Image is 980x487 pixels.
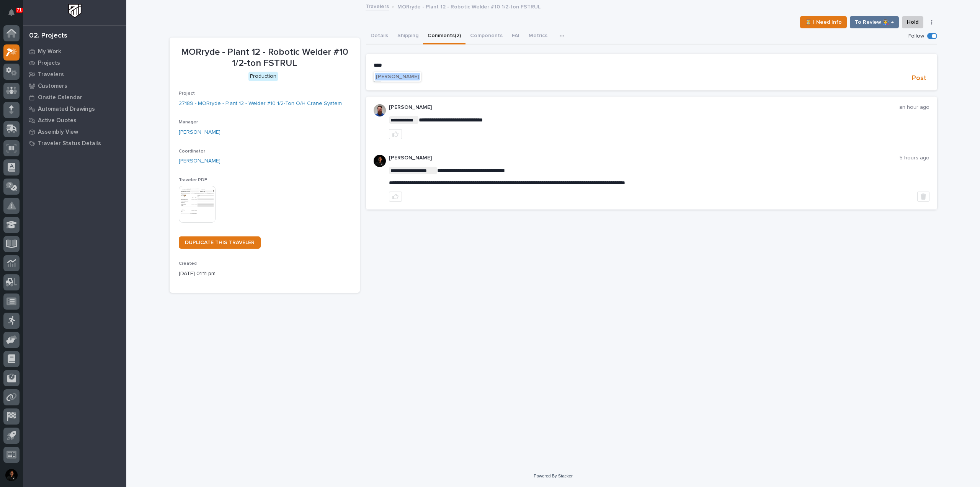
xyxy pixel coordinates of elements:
button: Details [366,28,393,44]
p: My Work [38,48,61,55]
button: like this post [389,192,402,202]
button: Notifications [3,5,20,21]
a: Powered By Stacker [534,474,572,478]
p: Assembly View [38,129,78,136]
a: [PERSON_NAME] [179,157,220,165]
button: [PERSON_NAME] [375,73,420,80]
a: Travelers [23,69,126,80]
button: FAI [507,28,524,44]
div: 02. Projects [29,32,67,40]
button: Metrics [524,28,552,44]
img: Workspace Logo [68,4,82,18]
span: DUPLICATE THIS TRAVELER [185,240,255,245]
p: an hour ago [899,104,929,111]
button: Components [465,28,507,44]
p: Traveler Status Details [38,140,101,147]
span: [PERSON_NAME] [376,74,419,79]
a: Automated Drawings [23,103,126,115]
span: Post [912,74,926,83]
a: Travelers [366,2,389,10]
p: MORryde - Plant 12 - Robotic Welder #10 1/2-ton FSTRUL [397,2,541,10]
span: Hold [907,18,918,27]
p: [DATE] 01:11 pm [179,270,351,278]
p: Projects [38,60,60,67]
span: Coordinator [179,149,205,154]
button: Shipping [393,28,423,44]
p: 71 [17,7,22,13]
a: Active Quotes [23,115,126,126]
p: Onsite Calendar [38,94,82,101]
a: Onsite Calendar [23,92,126,103]
a: Traveler Status Details [23,138,126,149]
a: Assembly View [23,126,126,138]
button: like this post [389,129,402,139]
p: [PERSON_NAME] [389,155,900,161]
p: Active Quotes [38,117,77,124]
button: Post [909,74,929,83]
p: Travelers [38,71,64,78]
span: To Review 👨‍🏭 → [855,18,894,27]
span: ⏳ I Need Info [805,18,842,27]
span: Manager [179,120,198,125]
div: Production [248,72,278,81]
a: Customers [23,80,126,92]
p: MORryde - Plant 12 - Robotic Welder #10 1/2-ton FSTRUL [179,47,351,69]
img: 6hTokn1ETDGPf9BPokIQ [374,104,386,116]
a: DUPLICATE THIS TRAVELER [179,236,261,249]
span: Created [179,261,197,266]
a: [PERSON_NAME] [179,128,220,136]
button: Comments (2) [423,28,465,44]
p: Automated Drawings [38,106,95,113]
div: Notifications71 [10,9,20,21]
button: To Review 👨‍🏭 → [850,16,899,28]
a: My Work [23,46,126,57]
p: [PERSON_NAME] [389,104,899,111]
button: ⏳ I Need Info [800,16,847,28]
span: Project [179,91,195,96]
a: Projects [23,57,126,69]
p: Customers [38,83,67,90]
button: Delete post [917,192,929,202]
button: users-avatar [3,467,20,483]
img: 1cuUYOxSRWZudHgABrOC [374,155,386,167]
p: Follow [908,33,924,39]
a: 27189 - MORryde - Plant 12 - Welder #10 1/2-Ton O/H Crane System [179,100,342,108]
span: Traveler PDF [179,178,207,182]
p: 5 hours ago [900,155,929,161]
button: Hold [902,16,923,28]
